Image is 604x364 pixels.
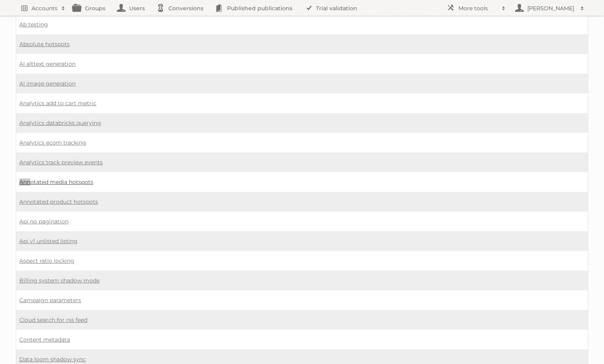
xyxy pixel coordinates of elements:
a: Billing system shadow mode [19,277,100,284]
a: Annotated media hotspots [19,178,93,186]
a: Absolute hotspots [19,41,70,48]
a: Data loom shadow sync [19,356,86,363]
a: AI image generation [19,80,76,87]
h2: More tools [458,4,498,12]
a: Analytics ecom tracking [19,139,86,146]
a: Aspect ratio locking [19,257,74,264]
a: Analytics databricks querying [19,119,101,126]
a: Content metadata [19,336,70,343]
h2: [PERSON_NAME] [525,4,576,12]
a: AI alttext generation [19,60,76,67]
a: Ab testing [19,21,48,28]
a: Api v1 unlisted listing [19,238,78,245]
h2: Accounts [31,4,57,12]
a: Analytics add to cart metric [19,100,96,107]
a: Api no pagination [19,218,68,225]
a: Analytics track preview events [19,159,103,166]
a: Annotated product hotspots [19,198,98,205]
a: Campaign parameters [19,297,81,304]
a: Cloud search for rss feed [19,316,87,323]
